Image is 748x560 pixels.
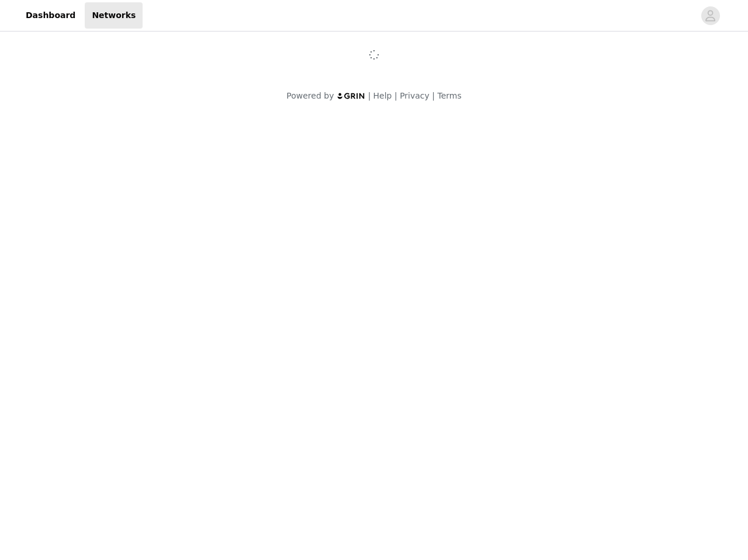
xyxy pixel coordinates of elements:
[394,91,397,100] span: |
[400,91,430,100] a: Privacy
[432,91,435,100] span: |
[85,2,143,29] a: Networks
[368,91,371,100] span: |
[373,91,392,100] a: Help
[337,92,366,100] img: logo
[286,91,334,100] span: Powered by
[19,2,82,29] a: Dashboard
[705,6,716,25] div: avatar
[437,91,461,100] a: Terms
